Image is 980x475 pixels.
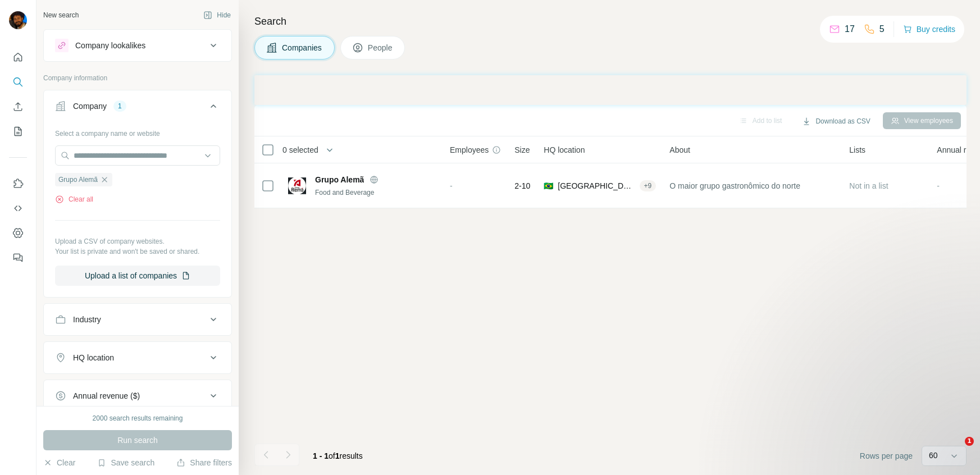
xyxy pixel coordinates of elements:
div: Company [73,101,107,112]
span: HQ location [544,144,585,156]
span: Size [514,144,530,156]
span: 2-10 [514,180,530,191]
div: 1 [113,101,126,111]
button: Use Surfe on LinkedIn [9,173,27,194]
button: My lists [9,121,27,141]
h4: Search [254,13,967,29]
button: Share filters [176,457,232,468]
p: 17 [845,22,855,36]
img: Logo of Grupo Alemã [288,177,306,195]
button: Enrich CSV [9,97,27,117]
span: 1 [335,451,340,460]
span: results [313,451,363,460]
button: Dashboard [9,223,27,243]
button: Save search [97,457,154,468]
span: of [329,451,335,460]
span: Rows per page [860,450,913,462]
span: 🇧🇷 [544,180,553,191]
button: Feedback [9,248,27,268]
button: Hide [195,7,239,24]
button: Buy credits [903,21,955,37]
button: Search [9,72,27,92]
span: Grupo Alemã [58,175,98,185]
p: Upload a CSV of company websites. [55,236,220,246]
span: About [669,144,690,156]
button: Quick start [9,47,27,67]
iframe: Intercom live chat [942,437,969,464]
button: Company lookalikes [44,32,231,59]
button: HQ location [44,344,231,371]
div: Annual revenue ($) [73,390,140,401]
span: 1 [965,437,974,446]
span: 1 - 1 [313,451,329,460]
iframe: Banner [254,75,967,105]
button: Use Surfe API [9,198,27,218]
span: Grupo Alemã [315,174,364,185]
span: Not in a list [849,181,888,190]
div: Select a company name or website [55,124,220,139]
button: Upload a list of companies [55,266,220,286]
span: Employees [450,144,489,156]
div: Company lookalikes [75,40,145,51]
div: New search [43,10,79,20]
button: Download as CSV [794,113,878,130]
p: Your list is private and won't be saved or shared. [55,246,220,257]
span: - [450,181,453,190]
p: 60 [929,450,938,461]
span: - [937,181,940,190]
span: Companies [282,42,323,53]
img: Avatar [9,11,27,29]
p: Company information [43,73,232,83]
span: O maior grupo gastronômico do norte [669,180,800,191]
span: People [368,42,394,53]
button: Industry [44,306,231,333]
button: Annual revenue ($) [44,382,231,409]
div: + 9 [640,181,657,191]
button: Clear [43,457,75,468]
button: Clear all [55,194,93,204]
div: Food and Beverage [315,188,436,198]
div: HQ location [73,352,114,363]
span: [GEOGRAPHIC_DATA], [GEOGRAPHIC_DATA] [558,180,635,191]
div: Industry [73,314,101,325]
button: Company1 [44,93,231,124]
p: 5 [879,22,885,36]
span: Lists [849,144,865,156]
div: 2000 search results remaining [93,413,183,423]
span: 0 selected [282,144,318,156]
